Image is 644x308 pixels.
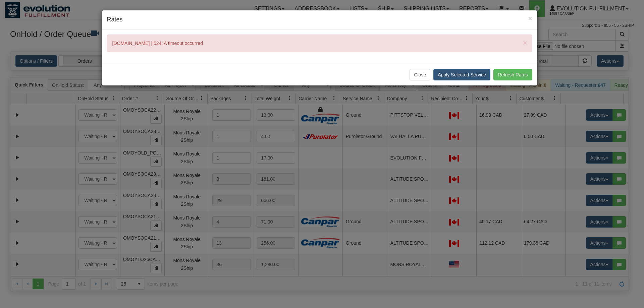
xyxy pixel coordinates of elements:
button: Close [528,15,532,22]
h4: Rates [107,15,532,24]
iframe: chat widget [629,120,643,188]
button: Close [410,69,430,80]
button: Apply Selected Service [433,69,490,80]
span: × [523,39,527,47]
button: Refresh Rates [493,69,532,80]
span: × [528,14,532,22]
button: Close [523,39,527,46]
div: [DOMAIN_NAME] | 524: A timeout occurred [107,35,532,52]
